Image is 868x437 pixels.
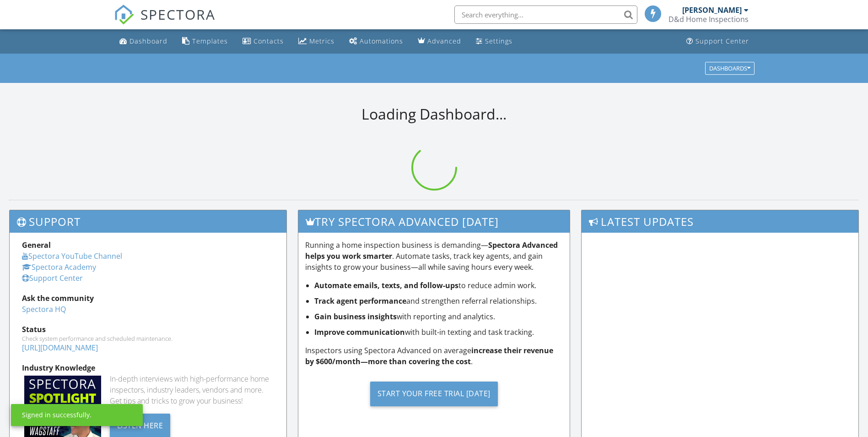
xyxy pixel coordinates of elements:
[298,210,570,233] h3: Try spectora advanced [DATE]
[22,335,274,342] div: Check system performance and scheduled maintenance.
[360,37,403,45] div: Automations
[314,327,563,338] li: with built-in texting and task tracking.
[129,37,167,45] div: Dashboard
[22,293,274,304] div: Ask the community
[345,33,407,50] a: Automations (Basic)
[414,33,465,50] a: Advanced
[309,37,334,45] div: Metrics
[305,345,563,367] p: Inspectors using Spectora Advanced on average .
[683,33,753,50] a: Support Center
[305,374,563,413] a: Start Your Free Trial [DATE]
[22,251,122,261] a: Spectora YouTube Channel
[22,262,96,272] a: Spectora Academy
[427,37,461,45] div: Advanced
[22,240,51,250] strong: General
[110,420,171,430] a: Listen Here
[370,382,498,406] div: Start Your Free Trial [DATE]
[22,362,274,373] div: Industry Knowledge
[485,37,512,45] div: Settings
[682,5,742,15] div: [PERSON_NAME]
[695,37,749,45] div: Support Center
[454,5,637,24] input: Search everything...
[314,296,406,306] strong: Track agent performance
[140,5,216,24] span: SPECTORA
[314,311,397,322] strong: Gain business insights
[10,210,286,233] h3: Support
[253,37,284,45] div: Contacts
[314,280,563,291] li: to reduce admin work.
[314,311,563,322] li: with reporting and analytics.
[22,410,92,420] div: Signed in successfully.
[669,15,749,24] div: D&d Home Inspections
[178,33,232,50] a: Templates
[192,37,228,45] div: Templates
[582,210,858,233] h3: Latest Updates
[22,304,66,314] a: Spectora HQ
[305,345,553,366] strong: increase their revenue by $600/month—more than covering the cost
[110,373,274,406] div: In-depth interviews with high-performance home inspectors, industry leaders, vendors and more. Ge...
[114,12,216,32] a: SPECTORA
[116,33,171,50] a: Dashboard
[705,62,755,75] button: Dashboards
[22,343,98,353] a: [URL][DOMAIN_NAME]
[314,295,563,306] li: and strengthen referral relationships.
[22,324,274,335] div: Status
[305,240,558,261] strong: Spectora Advanced helps you work smarter
[314,280,458,290] strong: Automate emails, texts, and follow-ups
[239,33,287,50] a: Contacts
[709,65,750,71] div: Dashboards
[295,33,338,50] a: Metrics
[305,240,563,273] p: Running a home inspection business is demanding— . Automate tasks, track key agents, and gain ins...
[314,327,405,337] strong: Improve communication
[22,273,83,283] a: Support Center
[472,33,516,50] a: Settings
[114,5,134,25] img: The Best Home Inspection Software - Spectora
